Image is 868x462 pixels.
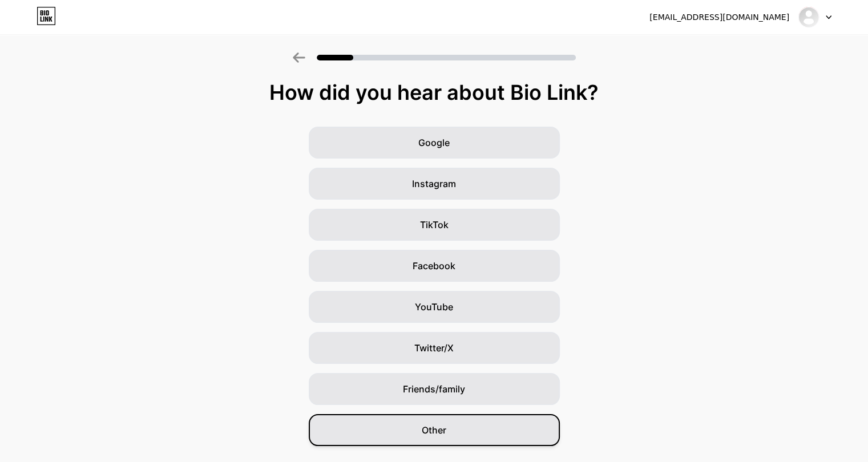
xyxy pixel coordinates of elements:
span: YouTube [415,300,453,314]
span: Other [422,423,446,437]
img: xothpunyastore [798,6,819,28]
span: Instagram [412,177,456,191]
span: Facebook [413,259,455,273]
div: [EMAIL_ADDRESS][DOMAIN_NAME] [649,11,789,23]
span: TikTok [420,218,449,232]
span: Friends/family [403,382,465,396]
div: How did you hear about Bio Link? [6,81,862,104]
span: Twitter/X [414,341,454,355]
span: Google [418,136,450,149]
